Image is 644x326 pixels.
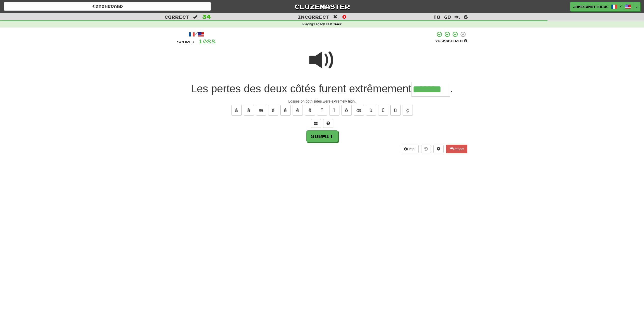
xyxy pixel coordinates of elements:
button: é [280,105,291,116]
span: Les pertes des deux côtés furent extrêmement [191,83,412,95]
strong: Legacy Fast Track [314,22,341,26]
button: Round history (alt+y) [421,145,431,153]
span: Score: [177,40,195,44]
button: Help! [401,145,419,153]
span: / [620,4,622,8]
span: 34 [202,14,211,20]
button: ç [403,105,413,116]
button: ê [293,105,303,116]
a: Clozemaster [218,2,426,11]
span: 6 [464,14,468,20]
button: ü [390,105,401,116]
span: : [193,15,199,19]
span: . [450,83,453,95]
button: Single letter hint - you only get 1 per sentence and score half the points! alt+h [323,119,333,128]
span: JamesWMatthews [573,4,609,9]
button: î [317,105,327,116]
a: JamesWMatthews / [570,2,634,11]
button: Submit [306,130,338,142]
button: ï [329,105,339,116]
span: 75 % [435,39,443,43]
span: Correct [165,14,189,19]
button: ô [341,105,352,116]
button: à [231,105,242,116]
span: 1088 [198,38,216,44]
a: Dashboard [4,2,211,11]
button: è [268,105,278,116]
div: Losses on both sides were extremely high. [177,99,467,104]
div: / [177,31,216,37]
button: û [378,105,388,116]
span: : [455,15,460,19]
span: Incorrect [297,14,330,19]
span: : [333,15,339,19]
span: 0 [342,14,347,20]
button: ë [305,105,315,116]
button: Report [446,145,467,153]
span: To go [433,14,451,19]
button: æ [256,105,266,116]
div: Mastered [435,39,467,43]
button: â [244,105,254,116]
button: œ [354,105,364,116]
button: ù [366,105,376,116]
button: Switch sentence to multiple choice alt+p [311,119,321,128]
